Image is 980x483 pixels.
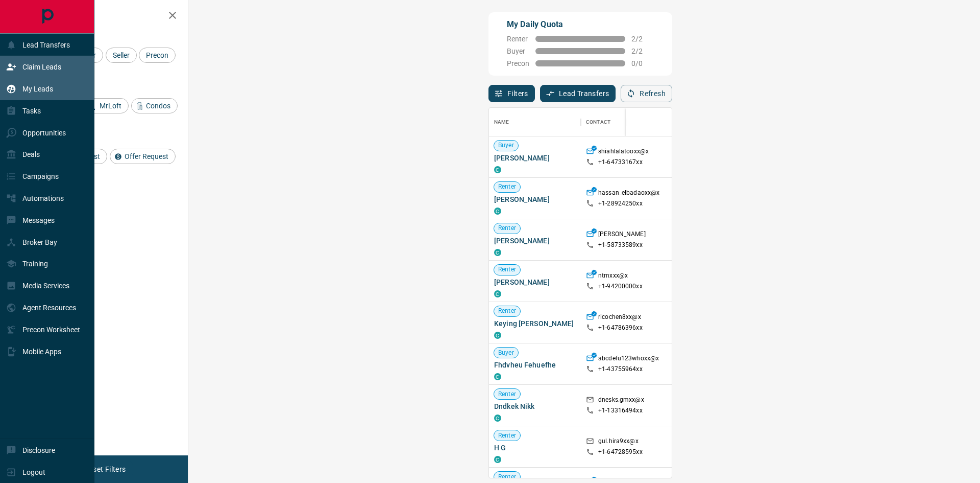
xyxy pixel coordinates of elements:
[598,406,643,415] p: +1- 13316494xx
[494,208,501,215] div: condos.ca
[131,98,178,113] div: Condos
[494,443,576,453] span: H G
[494,224,520,233] span: Renter
[598,396,644,406] p: dnesks.gmxx@x
[494,431,520,440] span: Renter
[494,415,501,422] div: condos.ca
[494,307,520,315] span: Renter
[507,59,529,67] span: Precon
[494,373,501,380] div: condos.ca
[598,354,659,365] p: abcdefu123whoxx@x
[598,365,643,374] p: +1- 43755964xx
[33,10,178,22] h2: Filters
[494,456,501,463] div: condos.ca
[494,194,576,204] span: [PERSON_NAME]
[494,349,518,357] span: Buyer
[598,189,659,199] p: hassan_elbadaoxx@x
[598,158,643,167] p: +1- 64733167xx
[598,448,643,456] p: +1- 64728595xx
[494,332,501,339] div: condos.ca
[142,102,174,110] span: Condos
[598,271,628,282] p: ntmxxx@x
[121,152,172,160] span: Offer Request
[494,360,576,370] span: Fhdvheu Fehuefhe
[494,249,501,256] div: condos.ca
[540,85,616,102] button: Lead Transfers
[110,149,176,164] div: Offer Request
[489,108,581,136] div: Name
[78,461,132,478] button: Reset Filters
[96,102,125,110] span: MrLoft
[507,18,654,31] p: My Daily Quota
[598,230,646,241] p: [PERSON_NAME]
[631,47,654,55] span: 2 / 2
[142,51,172,59] span: Precon
[494,166,501,173] div: condos.ca
[494,108,509,136] div: Name
[598,437,639,448] p: gul.hira9xx@x
[106,48,137,63] div: Seller
[621,85,672,102] button: Refresh
[494,473,520,481] span: Renter
[494,401,576,411] span: Dndkek Nikk
[494,141,518,150] span: Buyer
[494,277,576,287] span: [PERSON_NAME]
[631,35,654,43] span: 2 / 2
[494,265,520,274] span: Renter
[581,108,663,136] div: Contact
[85,98,129,113] div: MrLoft
[631,59,654,67] span: 0 / 0
[598,147,649,158] p: shiahlalatooxx@x
[598,324,643,332] p: +1- 64786396xx
[494,318,576,329] span: Keying [PERSON_NAME]
[494,153,576,163] span: [PERSON_NAME]
[139,48,176,63] div: Precon
[494,182,520,191] span: Renter
[598,282,643,291] p: +1- 94200000xx
[494,236,576,246] span: [PERSON_NAME]
[507,35,529,43] span: Renter
[598,241,643,249] p: +1- 58733589xx
[494,390,520,399] span: Renter
[598,199,643,208] p: +1- 28924250xx
[586,108,610,136] div: Contact
[109,51,133,59] span: Seller
[507,47,529,55] span: Buyer
[494,290,501,297] div: condos.ca
[488,85,535,102] button: Filters
[598,313,641,324] p: ricochen8xx@x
